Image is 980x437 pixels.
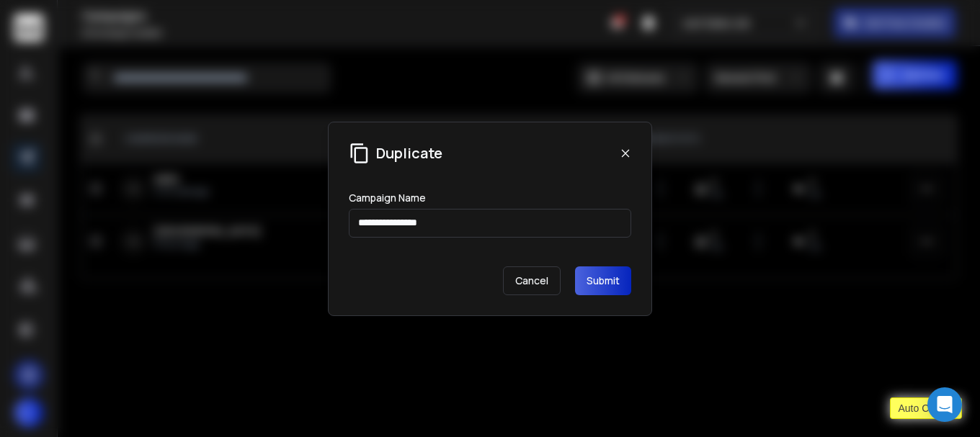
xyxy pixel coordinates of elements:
div: Open Intercom Messenger [927,387,962,422]
p: Cancel [503,266,561,295]
div: Auto Copied [890,397,962,419]
label: Campaign Name [349,193,426,203]
button: Submit [575,266,631,295]
h1: Duplicate [376,143,442,163]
